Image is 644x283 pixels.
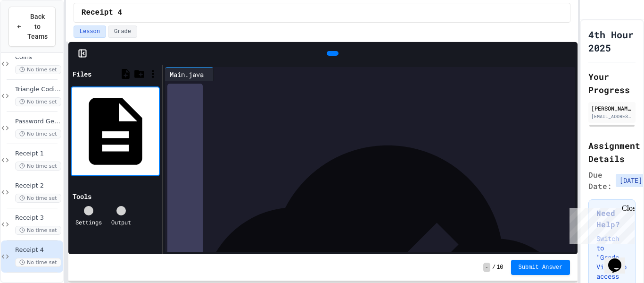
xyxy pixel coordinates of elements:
span: Coins [15,53,61,61]
div: Output [111,218,131,226]
span: No time set [15,258,61,267]
button: Back to Teams [8,7,56,47]
div: Chat with us now!Close [4,4,65,60]
span: Password Generator [15,118,61,126]
span: Back to Teams [27,12,48,42]
span: Receipt 2 [15,182,61,190]
div: Main.java [165,69,208,79]
h1: 4th Hour 2025 [588,28,636,54]
div: Tools [73,191,91,201]
span: Due Date: [588,169,612,192]
h2: Assignment Details [588,139,636,165]
span: No time set [15,162,61,171]
span: No time set [15,226,61,235]
button: Submit Answer [511,260,570,275]
span: Receipt 4 [82,7,122,18]
span: Receipt 3 [15,214,61,222]
iframe: chat widget [604,245,635,274]
h2: Your Progress [588,70,636,96]
div: Settings [75,218,102,226]
span: Triangle Coding Assignment [15,86,61,94]
span: 10 [496,264,503,271]
span: No time set [15,97,61,106]
div: [PERSON_NAME] [591,104,633,112]
span: Submit Answer [519,264,563,271]
span: No time set [15,129,61,138]
span: No time set [15,65,61,74]
span: / [492,264,495,271]
button: Lesson [74,26,106,38]
iframe: chat widget [566,204,635,244]
div: [EMAIL_ADDRESS][DOMAIN_NAME] [591,113,633,120]
span: - [483,263,490,272]
div: Main.java [165,67,214,81]
button: Grade [108,26,137,38]
span: No time set [15,194,61,203]
span: Receipt 4 [15,246,61,254]
div: Files [73,69,91,79]
span: Receipt 1 [15,150,61,158]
